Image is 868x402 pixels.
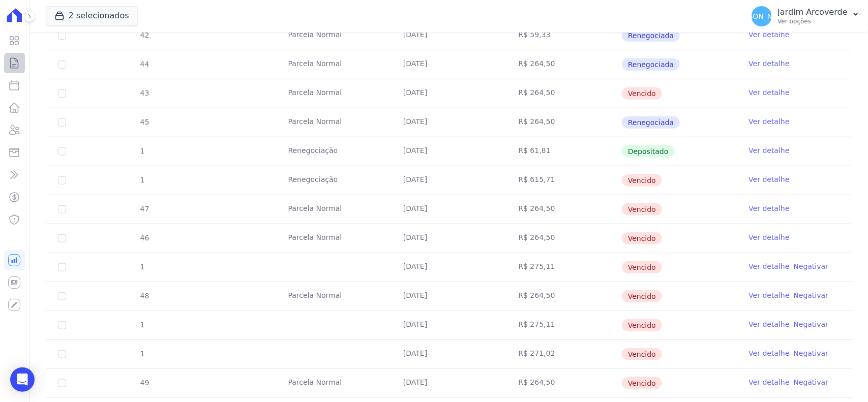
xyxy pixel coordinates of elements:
td: [DATE] [391,224,506,253]
span: 1 [139,321,145,329]
td: [DATE] [391,21,506,50]
button: 2 selecionados [46,6,138,25]
span: 46 [139,234,149,242]
td: R$ 275,11 [506,253,621,282]
a: Ver detalhe [749,203,790,213]
input: default [58,205,66,213]
span: Renegociada [622,116,680,129]
a: Ver detalhe [749,348,790,358]
input: default [58,379,66,387]
td: R$ 264,50 [506,50,621,79]
span: Vencido [622,203,662,215]
input: default [58,234,66,242]
td: Parcela Normal [276,50,391,79]
td: R$ 264,50 [506,224,621,253]
input: Só é possível selecionar pagamentos em aberto [58,32,66,40]
span: Vencido [622,87,662,100]
input: default [58,321,66,329]
span: Vencido [622,348,662,360]
span: 1 [139,263,145,271]
span: Renegociada [622,29,680,42]
a: Negativar [794,349,829,357]
td: [DATE] [391,282,506,311]
span: Vencido [622,261,662,273]
input: default [58,89,66,98]
span: 1 [139,176,145,184]
td: R$ 61,81 [506,137,621,166]
span: 1 [139,350,145,358]
button: [PERSON_NAME] Jardim Arcoverde Ver opções [743,2,868,30]
input: Só é possível selecionar pagamentos em aberto [58,118,66,127]
span: 1 [139,147,145,155]
td: R$ 264,50 [506,369,621,397]
td: R$ 275,11 [506,311,621,339]
td: [DATE] [391,79,506,108]
td: [DATE] [391,340,506,368]
td: Renegociação [276,166,391,195]
td: [DATE] [391,369,506,397]
a: Ver detalhe [749,87,790,98]
span: Depositado [622,145,675,158]
span: Vencido [622,174,662,187]
a: Ver detalhe [749,145,790,156]
td: [DATE] [391,137,506,166]
td: Parcela Normal [276,195,391,224]
td: Parcela Normal [276,282,391,311]
td: Parcela Normal [276,369,391,397]
span: 47 [139,205,149,213]
a: Ver detalhe [749,58,790,69]
a: Ver detalhe [749,319,790,329]
a: Negativar [794,291,829,299]
td: R$ 264,50 [506,282,621,311]
p: Ver opções [778,17,848,25]
input: default [58,176,66,184]
span: 48 [139,292,149,300]
td: R$ 264,50 [506,108,621,137]
td: R$ 271,02 [506,340,621,368]
input: default [58,350,66,358]
td: Parcela Normal [276,21,391,50]
span: [PERSON_NAME] [732,13,791,20]
input: default [58,263,66,271]
td: Parcela Normal [276,79,391,108]
input: default [58,292,66,300]
a: Ver detalhe [749,232,790,242]
span: Renegociada [622,58,680,71]
a: Negativar [794,262,829,270]
span: Vencido [622,232,662,244]
input: Só é possível selecionar pagamentos em aberto [58,60,66,69]
a: Ver detalhe [749,377,790,387]
td: [DATE] [391,108,506,137]
a: Ver detalhe [749,29,790,40]
td: R$ 264,50 [506,79,621,108]
span: 49 [139,379,149,387]
td: [DATE] [391,253,506,282]
span: 42 [139,31,149,39]
td: [DATE] [391,311,506,339]
div: Open Intercom Messenger [10,367,35,392]
a: Negativar [794,320,829,328]
input: Só é possível selecionar pagamentos em aberto [58,147,66,156]
td: R$ 264,50 [506,195,621,224]
span: 44 [139,60,149,68]
a: Ver detalhe [749,290,790,300]
p: Jardim Arcoverde [778,7,848,17]
td: Parcela Normal [276,108,391,137]
span: Vencido [622,319,662,331]
a: Negativar [794,378,829,386]
td: Renegociação [276,137,391,166]
td: [DATE] [391,195,506,224]
span: Vencido [622,377,662,389]
a: Ver detalhe [749,116,790,127]
span: 45 [139,118,149,126]
td: R$ 59,33 [506,21,621,50]
a: Ver detalhe [749,261,790,271]
td: [DATE] [391,50,506,79]
a: Ver detalhe [749,174,790,184]
td: R$ 615,71 [506,166,621,195]
span: Vencido [622,290,662,302]
span: 43 [139,89,149,97]
td: Parcela Normal [276,224,391,253]
td: [DATE] [391,166,506,195]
